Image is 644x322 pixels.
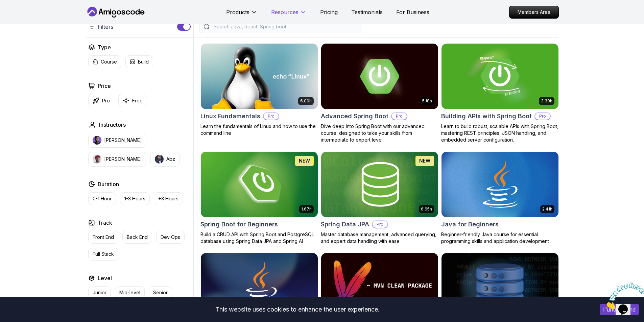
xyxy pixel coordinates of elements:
h2: Advanced Spring Boot [321,112,388,121]
p: Pro [102,97,110,104]
p: Abz [166,156,175,163]
p: Master database management, advanced querying, and expert data handling with ease [321,231,438,245]
button: Products [226,8,258,22]
p: Beginner-friendly Java course for essential programming skills and application development [441,231,559,245]
button: Back End [122,231,152,244]
img: Spring Data JPA card [321,152,438,217]
h2: Track [98,219,112,227]
input: Search Java, React, Spring boot ... [212,23,357,30]
button: Senior [149,286,172,299]
p: Free [132,97,143,104]
p: Pro [392,113,407,120]
p: Build a CRUD API with Spring Boot and PostgreSQL database using Spring Data JPA and Spring AI [200,231,318,245]
a: Linux Fundamentals card6.00hLinux FundamentalsProLearn the fundamentals of Linux and how to use t... [200,43,318,137]
p: 5.18h [422,98,432,104]
p: 0-1 Hour [93,195,112,202]
p: [PERSON_NAME] [104,137,142,144]
a: Testimonials [351,8,383,16]
img: Linux Fundamentals card [201,44,318,109]
a: Spring Data JPA card6.65hNEWSpring Data JPAProMaster database management, advanced querying, and ... [321,151,438,245]
p: Members Area [509,6,558,18]
h2: Linux Fundamentals [200,112,260,121]
button: Free [118,94,147,107]
p: Pro [264,113,279,120]
h2: Duration [98,180,119,188]
iframe: chat widget [602,280,644,312]
h2: Spring Data JPA [321,220,369,229]
button: instructor img[PERSON_NAME] [88,152,146,167]
p: Junior [93,289,106,296]
button: Resources [271,8,307,22]
img: Advanced Spring Boot card [321,44,438,109]
button: Dev Ops [156,231,185,244]
p: Resources [271,8,299,16]
p: 2.41h [542,206,552,212]
button: Accept cookies [600,304,639,315]
img: instructor img [155,155,164,164]
button: Build [125,55,153,68]
p: Dev Ops [161,234,180,241]
img: Java for Developers card [201,253,318,319]
p: 6.65h [421,206,432,212]
p: Pro [373,221,387,228]
p: 1-3 Hours [124,195,145,202]
img: instructor img [93,136,101,145]
p: Mid-level [119,289,140,296]
img: Spring Boot for Beginners card [201,152,318,217]
button: instructor img[PERSON_NAME] [88,133,146,148]
button: Full Stack [88,248,118,261]
a: Advanced Spring Boot card5.18hAdvanced Spring BootProDive deep into Spring Boot with our advanced... [321,43,438,143]
button: Junior [88,286,111,299]
p: [PERSON_NAME] [104,156,142,163]
p: Dive deep into Spring Boot with our advanced course, designed to take your skills from intermedia... [321,123,438,143]
p: +3 Hours [158,195,178,202]
p: Back End [127,234,148,241]
h2: Price [98,82,111,90]
img: Java for Beginners card [442,152,558,217]
img: instructor img [93,155,101,164]
button: Course [88,55,121,68]
img: Building APIs with Spring Boot card [442,44,558,109]
p: Build [138,58,149,65]
p: Learn the fundamentals of Linux and how to use the command line [200,123,318,137]
div: This website uses cookies to enhance the user experience. [5,302,590,317]
p: 3.30h [541,98,552,104]
a: Java for Beginners card2.41hJava for BeginnersBeginner-friendly Java course for essential program... [441,151,559,245]
p: NEW [299,157,310,164]
a: For Business [396,8,429,16]
p: Learn to build robust, scalable APIs with Spring Boot, mastering REST principles, JSON handling, ... [441,123,559,143]
button: Front End [88,231,118,244]
p: NEW [419,157,430,164]
a: Building APIs with Spring Boot card3.30hBuilding APIs with Spring BootProLearn to build robust, s... [441,43,559,143]
h2: Level [98,274,112,282]
h2: Building APIs with Spring Boot [441,112,532,121]
button: Mid-level [115,286,145,299]
img: Maven Essentials card [321,253,438,319]
button: +3 Hours [154,192,183,205]
p: Products [226,8,249,16]
button: 1-3 Hours [120,192,150,205]
span: 1 [3,3,5,8]
p: Senior [153,289,168,296]
button: instructor imgAbz [150,152,180,167]
p: Course [101,58,117,65]
p: Pro [535,113,550,120]
p: 6.00h [300,98,312,104]
img: Advanced Databases card [442,253,558,319]
h2: Java for Beginners [441,220,499,229]
a: Spring Boot for Beginners card1.67hNEWSpring Boot for BeginnersBuild a CRUD API with Spring Boot ... [200,151,318,245]
button: 0-1 Hour [88,192,116,205]
img: Chat attention grabber [3,3,45,29]
button: Pro [88,94,114,107]
p: Filters [98,23,113,31]
a: Pricing [320,8,338,16]
p: Front End [93,234,114,241]
p: 1.67h [301,206,312,212]
h2: Spring Boot for Beginners [200,220,278,229]
a: Members Area [509,6,559,19]
p: Full Stack [93,251,114,257]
